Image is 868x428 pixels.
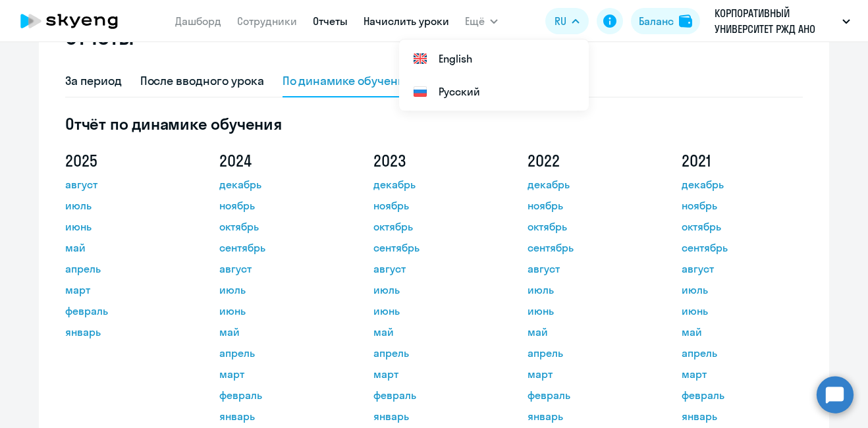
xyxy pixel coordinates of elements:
[65,324,184,340] a: январь
[682,408,800,424] a: январь
[65,282,184,298] a: март
[219,282,338,298] a: июль
[682,366,800,382] a: март
[373,240,492,255] a: сентябрь
[65,240,184,255] a: май
[219,219,338,234] a: октябрь
[465,8,498,34] button: Ещё
[528,345,646,361] a: апрель
[219,345,338,361] a: апрель
[682,387,800,403] a: февраль
[65,176,184,192] a: август
[682,324,800,340] a: май
[373,150,492,171] h5: 2023
[528,150,646,171] h5: 2022
[528,408,646,424] a: январь
[682,303,800,319] a: июнь
[528,198,646,213] a: ноябрь
[465,13,485,29] span: Ещё
[682,261,800,277] a: август
[65,72,122,90] div: За период
[373,219,492,234] a: октябрь
[140,72,264,90] div: После вводного урока
[528,387,646,403] a: февраль
[175,14,221,28] a: Дашборд
[65,113,803,134] h5: Отчёт по динамике обучения
[65,198,184,213] a: июль
[528,261,646,277] a: август
[373,282,492,298] a: июль
[555,13,566,29] span: RU
[373,408,492,424] a: январь
[528,303,646,319] a: июнь
[65,261,184,277] a: апрель
[528,219,646,234] a: октябрь
[412,51,428,67] img: English
[219,240,338,255] a: сентябрь
[219,198,338,213] a: ноябрь
[65,219,184,234] a: июнь
[313,14,348,28] a: Отчеты
[283,72,412,90] div: По динамике обучения
[373,303,492,319] a: июнь
[528,282,646,298] a: июль
[528,176,646,192] a: декабрь
[373,387,492,403] a: февраль
[219,324,338,340] a: май
[679,14,692,28] img: balance
[373,366,492,382] a: март
[682,282,800,298] a: июль
[399,40,589,111] ul: Ещё
[219,303,338,319] a: июнь
[682,219,800,234] a: октябрь
[682,176,800,192] a: декабрь
[219,366,338,382] a: март
[219,176,338,192] a: декабрь
[219,408,338,424] a: январь
[545,8,589,34] button: RU
[682,240,800,255] a: сентябрь
[631,8,700,34] button: Балансbalance
[373,176,492,192] a: декабрь
[412,84,428,99] img: Русский
[373,345,492,361] a: апрель
[639,13,674,29] div: Баланс
[528,240,646,255] a: сентябрь
[65,150,184,171] h5: 2025
[528,366,646,382] a: март
[682,345,800,361] a: апрель
[708,5,857,37] button: КОРПОРАТИВНЫЙ УНИВЕРСИТЕТ РЖД АНО ДПО, RZD (РЖД)/ Российские железные дороги ООО_ KAM
[528,324,646,340] a: май
[715,5,837,37] p: КОРПОРАТИВНЫЙ УНИВЕРСИТЕТ РЖД АНО ДПО, RZD (РЖД)/ Российские железные дороги ООО_ KAM
[373,261,492,277] a: август
[373,198,492,213] a: ноябрь
[219,387,338,403] a: февраль
[65,303,184,319] a: февраль
[682,150,800,171] h5: 2021
[373,324,492,340] a: май
[219,150,338,171] h5: 2024
[237,14,297,28] a: Сотрудники
[682,198,800,213] a: ноябрь
[219,261,338,277] a: август
[364,14,449,28] a: Начислить уроки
